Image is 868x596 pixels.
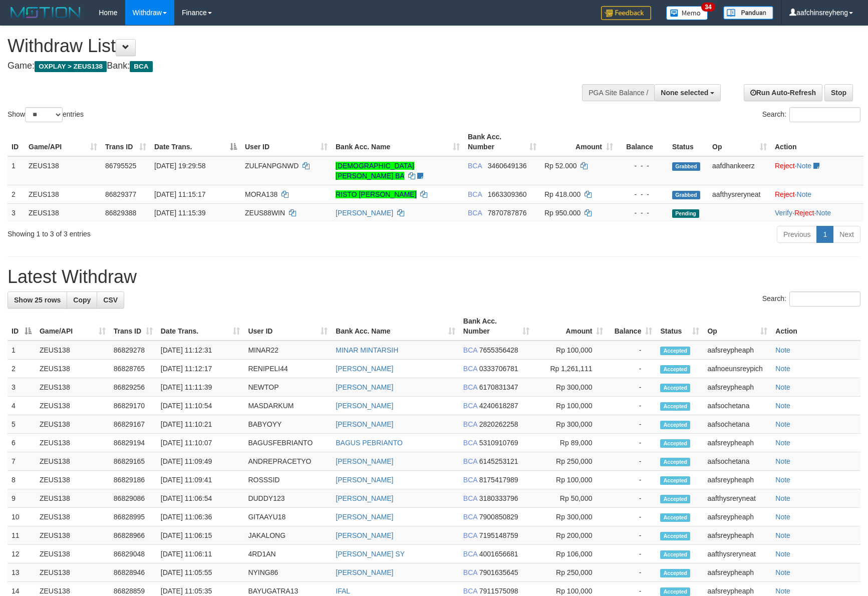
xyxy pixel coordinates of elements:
[479,531,518,539] span: Copy 7195148759 to clipboard
[463,568,477,576] span: BCA
[8,107,84,122] label: Show entries
[8,471,36,489] td: 8
[67,291,97,309] a: Copy
[775,587,790,595] a: Note
[660,476,690,485] span: Accepted
[73,296,91,304] span: Copy
[157,312,244,341] th: Date Trans.: activate to sort column ascending
[660,550,690,559] span: Accepted
[703,526,771,545] td: aafsreypheaph
[110,434,157,452] td: 86829194
[336,420,393,428] a: [PERSON_NAME]
[36,341,110,360] td: ZEUS138
[336,531,393,539] a: [PERSON_NAME]
[703,452,771,471] td: aafsochetana
[540,128,617,156] th: Amount: activate to sort column ascending
[463,531,477,539] span: BCA
[244,341,332,360] td: MINAR22
[833,226,860,243] a: Next
[36,434,110,452] td: ZEUS138
[8,156,25,185] td: 1
[582,84,654,101] div: PGA Site Balance /
[703,378,771,397] td: aafsreypheaph
[607,312,656,341] th: Balance: activate to sort column ascending
[157,397,244,415] td: [DATE] 11:10:54
[8,5,84,20] img: MOTION_logo.png
[621,189,664,199] div: - - -
[771,312,860,341] th: Action
[36,378,110,397] td: ZEUS138
[775,383,790,391] a: Note
[660,402,690,411] span: Accepted
[245,190,277,198] span: MORA138
[110,508,157,526] td: 86828995
[8,61,568,71] h4: Game: Bank:
[775,568,790,576] a: Note
[533,508,608,526] td: Rp 300,000
[775,402,790,410] a: Note
[8,360,36,378] td: 2
[463,439,477,447] span: BCA
[824,84,853,101] a: Stop
[703,471,771,489] td: aafsreypheaph
[607,471,656,489] td: -
[244,415,332,434] td: BABYOYY
[36,471,110,489] td: ZEUS138
[775,513,790,521] a: Note
[723,6,773,20] img: panduan.png
[245,162,299,170] span: ZULFANPGNWD
[479,365,518,373] span: Copy 0333706781 to clipboard
[463,494,477,502] span: BCA
[607,434,656,452] td: -
[8,185,25,203] td: 2
[533,452,608,471] td: Rp 250,000
[777,226,817,243] a: Previous
[607,378,656,397] td: -
[245,209,285,217] span: ZEUS88WIN
[607,341,656,360] td: -
[157,434,244,452] td: [DATE] 11:10:07
[336,587,350,595] a: IFAL
[8,545,36,563] td: 12
[105,209,136,217] span: 86829388
[672,191,700,199] span: Grabbed
[101,128,150,156] th: Trans ID: activate to sort column ascending
[708,128,771,156] th: Op: activate to sort column ascending
[703,508,771,526] td: aafsreypheaph
[244,508,332,526] td: GITAAYU18
[708,185,771,203] td: aafthysreryneat
[703,545,771,563] td: aafthysreryneat
[25,185,101,203] td: ZEUS138
[244,563,332,582] td: NYING86
[775,365,790,373] a: Note
[544,190,581,198] span: Rp 418.000
[607,360,656,378] td: -
[336,383,393,391] a: [PERSON_NAME]
[154,209,205,217] span: [DATE] 11:15:39
[488,209,527,217] span: Copy 7870787876 to clipboard
[533,378,608,397] td: Rp 300,000
[789,107,860,122] input: Search:
[244,397,332,415] td: MASDARKUM
[607,397,656,415] td: -
[533,415,608,434] td: Rp 300,000
[816,209,831,217] a: Note
[775,190,795,198] a: Reject
[533,360,608,378] td: Rp 1,261,111
[110,360,157,378] td: 86828765
[8,225,354,239] div: Showing 1 to 3 of 3 entries
[668,128,708,156] th: Status
[35,61,107,72] span: OXPLAY > ZEUS138
[703,434,771,452] td: aafsreypheaph
[797,190,812,198] a: Note
[25,128,101,156] th: Game/API: activate to sort column ascending
[463,476,477,484] span: BCA
[157,545,244,563] td: [DATE] 11:06:11
[660,365,690,374] span: Accepted
[762,291,860,307] label: Search:
[36,452,110,471] td: ZEUS138
[775,420,790,428] a: Note
[110,415,157,434] td: 86829167
[468,162,482,170] span: BCA
[660,347,690,355] span: Accepted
